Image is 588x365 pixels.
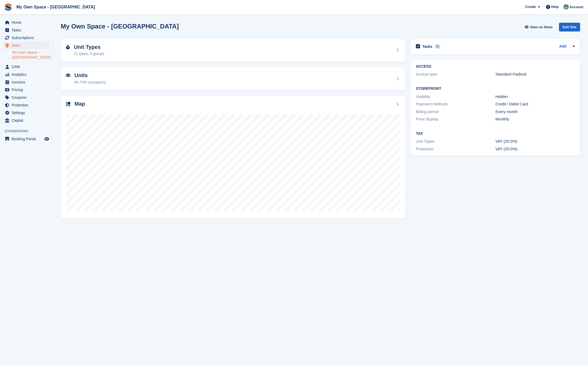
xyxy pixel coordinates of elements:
[61,39,405,62] a: Unit Types 21 types, 3 groups
[530,25,553,30] span: View on Store
[3,63,50,71] a: menu
[5,129,53,134] span: Storefront
[12,109,43,116] span: Settings
[66,102,70,106] img: map-icn-33ee37083ee616e46c38cad1a60f524a97daa1e2b2c8c0bc3eb3415660979fc1.svg
[74,51,104,57] div: 21 types, 3 groups
[416,132,575,136] h2: Tax
[495,116,575,122] div: Monthly
[44,136,50,142] a: Preview store
[12,26,43,34] span: Tasks
[3,26,50,34] a: menu
[3,86,50,93] a: menu
[14,3,97,11] a: My Own Space - [GEOGRAPHIC_DATA]
[12,19,43,26] span: Home
[12,94,43,101] span: Coupons
[563,4,569,10] img: Millie Webb
[416,116,495,122] div: Price display
[3,94,50,101] a: menu
[416,138,495,144] div: Unit Types
[495,94,575,100] div: Hidden
[12,101,43,109] span: Protection
[416,64,575,69] h2: ACCESS
[12,135,43,143] span: Booking Portal
[4,3,12,11] img: stora-icon-8386f47178a22dfd0bd8f6a31ec36ba5ce8667c1dd55bd0f319d3a0aa187defe.svg
[66,45,70,49] img: unit-type-icn-2b2737a686de81e16bb02015468b77c625bbabd49415b5ef34ead5e3b44a266d.svg
[12,117,43,124] span: Capital
[66,73,70,77] img: unit-icn-7be61d7bf1b0ce9d3e12c5938cc71ed9869f7b940bace4675aadf7bd6d80202e.svg
[12,63,43,71] span: CRM
[559,23,580,31] div: Edit Site
[61,96,405,219] a: Map
[416,94,495,100] div: Visibility
[12,34,43,41] span: Subscriptions
[422,44,432,49] h2: Tasks
[74,72,106,78] h2: Units
[12,71,43,78] span: Analytics
[61,23,179,30] h2: My Own Space - [GEOGRAPHIC_DATA]
[3,34,50,41] a: menu
[3,117,50,124] a: menu
[3,71,50,78] a: menu
[435,44,441,49] div: 3
[525,4,536,10] span: Create
[416,71,495,77] div: Access type
[74,101,85,107] h2: Map
[551,4,559,10] span: Help
[74,44,104,50] h2: Unit Types
[524,23,555,31] a: View on Store
[61,67,405,90] a: Units 84.73% occupancy
[12,86,43,93] span: Pricing
[3,78,50,86] a: menu
[416,109,495,115] div: Billing period
[495,109,575,115] div: Every month
[416,87,575,91] h2: Storefront
[495,71,575,77] div: Standard Padlock
[3,109,50,116] a: menu
[416,146,495,152] div: Protection
[495,138,575,144] div: VAT (20.0%)
[12,50,50,60] a: My Own Space - [GEOGRAPHIC_DATA]
[12,78,43,86] span: Invoices
[12,42,43,49] span: Sites
[3,42,50,49] a: menu
[559,23,580,34] a: Edit Site
[3,135,50,143] a: menu
[570,4,583,10] span: Account
[74,79,106,85] div: 84.73% occupancy
[416,101,495,107] div: Payment methods
[495,101,575,107] div: Credit / Debit Card
[559,44,566,50] a: Add
[3,101,50,109] a: menu
[495,146,575,152] div: VAT (20.0%)
[3,19,50,26] a: menu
